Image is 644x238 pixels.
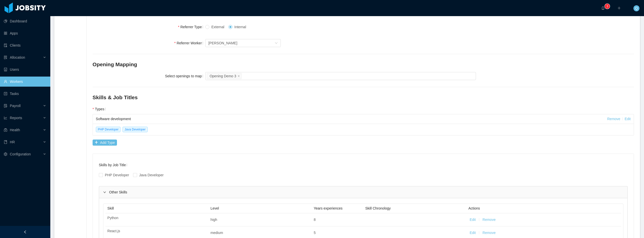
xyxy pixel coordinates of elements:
[4,128,7,132] i: icon: medicine-box
[103,173,131,177] span: PHP Developer
[4,140,7,144] i: icon: book
[10,152,31,156] span: Configuration
[482,230,496,235] button: Remove
[178,25,206,29] label: Referrer Type
[211,206,219,210] span: Level
[470,217,476,222] button: Edit
[209,25,226,29] span: External
[93,60,634,69] h2: Opening Mapping
[4,152,7,156] i: icon: setting
[93,93,634,101] h2: Skills & Job Titles
[165,74,205,78] label: Select openings to map
[4,104,7,108] i: icon: file-protect
[617,6,621,10] i: icon: plus
[107,229,120,233] span: React.js
[96,127,121,132] span: PHP Developer
[232,25,248,29] span: Internal
[365,206,391,210] span: Skill Chronology
[99,163,129,167] label: Skills by Job Title
[211,218,217,222] span: high
[243,73,245,79] input: Select openings to map
[607,117,620,121] a: Remove
[207,73,242,79] li: Opening Demo 3
[237,75,240,78] i: icon: close
[10,55,25,59] span: Allocation
[210,73,236,79] div: Opening Demo 3
[314,218,316,222] span: 8
[4,89,46,99] a: icon: profileTasks
[10,104,21,108] span: Payroll
[103,191,106,194] i: icon: right
[4,40,46,50] a: icon: auditClients
[93,140,117,146] button: icon: plusAdd Type
[208,39,237,47] div: Cristian Fierro
[635,5,638,11] span: Q
[93,107,108,111] label: Types
[211,231,223,235] span: medium
[4,28,46,38] a: icon: appstoreApps
[10,116,22,120] span: Reports
[314,206,343,210] span: Years experiences
[470,230,476,235] button: Edit
[601,6,605,10] i: icon: bell
[625,117,631,121] a: Edit
[468,206,480,210] span: Actions
[482,217,496,222] button: Remove
[123,127,147,132] span: Java Developer
[4,116,7,120] i: icon: line-chart
[107,216,118,220] span: Python
[107,206,114,210] span: Skill
[4,56,7,59] i: icon: solution
[96,114,607,124] div: Software development
[10,128,20,132] span: Health
[10,140,15,144] span: HR
[314,231,316,235] span: 5
[605,4,610,9] sup: 3
[4,64,46,75] a: icon: robotUsers
[137,173,166,177] span: Java Developer
[174,41,205,45] label: Referrer Worker
[99,186,627,198] div: Other Skills
[4,77,46,87] a: icon: userWorkers
[607,4,608,9] p: 3
[4,16,46,26] a: icon: pie-chartDashboard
